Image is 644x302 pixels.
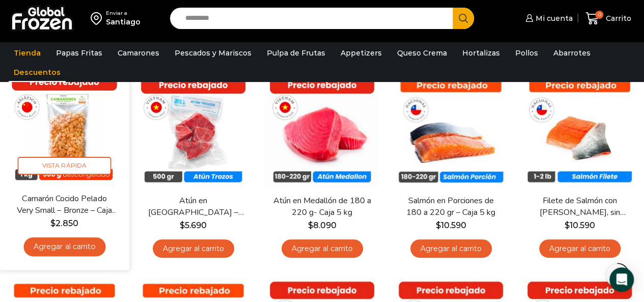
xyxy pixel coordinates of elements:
a: Agregar al carrito: “Filete de Salmón con Piel, sin Grasa y sin Espinas 1-2 lb – Caja 10 Kg” [539,239,621,258]
bdi: 10.590 [565,221,595,230]
a: Pollos [510,43,543,63]
button: Search button [453,8,474,29]
a: Appetizers [335,43,387,63]
span: 0 [595,11,603,19]
a: Abarrotes [548,43,596,63]
a: Papas Fritas [51,43,107,63]
span: Carrito [603,13,631,23]
a: Atún en Medallón de 180 a 220 g- Caja 5 kg [271,195,373,218]
a: Filete de Salmón con [PERSON_NAME], sin Grasa y sin Espinas 1-2 lb – Caja 10 Kg [528,195,631,218]
span: Vista Rápida [404,162,497,180]
img: address-field-icon.svg [91,10,106,27]
a: Camarón Cocido Pelado Very Small – Bronze – Caja 10 kg [13,193,116,216]
a: Mi cuenta [523,8,573,29]
div: Santiago [106,17,141,27]
div: Enviar a [106,10,141,17]
span: Vista Rápida [18,157,111,175]
a: Atún en [GEOGRAPHIC_DATA] – Caja 10 kg [142,195,244,218]
a: Hortalizas [457,43,505,63]
a: Pescados y Mariscos [170,43,257,63]
a: Agregar al carrito: “Atún en Medallón de 180 a 220 g- Caja 5 kg” [282,239,363,258]
a: Agregar al carrito: “Atún en Trozos - Caja 10 kg” [153,239,234,258]
span: Mi cuenta [533,13,573,23]
span: $ [180,221,185,230]
bdi: 2.850 [50,218,78,228]
span: $ [565,221,570,230]
a: Camarones [113,43,164,63]
a: Pulpa de Frutas [262,43,330,63]
bdi: 8.090 [308,221,337,230]
a: Salmón en Porciones de 180 a 220 gr – Caja 5 kg [400,195,502,218]
div: Open Intercom Messenger [609,267,634,292]
span: Vista Rápida [147,162,239,180]
a: 0 Carrito [583,7,634,31]
span: $ [436,221,441,230]
bdi: 5.690 [180,221,207,230]
a: Descuentos [9,63,66,82]
span: $ [50,218,55,228]
a: Agregar al carrito: “Camarón Cocido Pelado Very Small - Bronze - Caja 10 kg” [23,237,105,256]
a: Tienda [9,43,46,63]
a: Agregar al carrito: “Salmón en Porciones de 180 a 220 gr - Caja 5 kg” [410,239,492,258]
span: Vista Rápida [533,162,626,180]
span: Vista Rápida [275,162,368,180]
span: $ [308,221,313,230]
a: Queso Crema [392,43,452,63]
bdi: 10.590 [436,221,466,230]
